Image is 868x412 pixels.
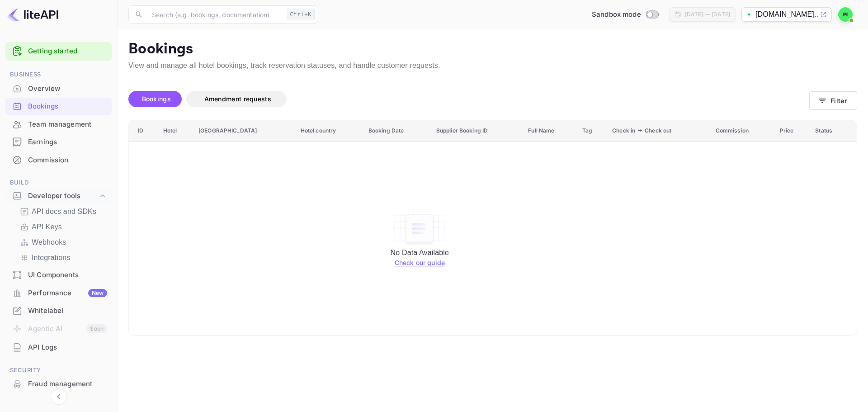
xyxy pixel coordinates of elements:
[88,289,107,297] div: New
[193,120,296,142] th: [GEOGRAPHIC_DATA]
[128,91,809,107] div: account-settings tabs
[810,120,857,142] th: Status
[523,120,577,142] th: Full Name
[28,270,107,280] div: UI Components
[5,133,112,151] div: Earnings
[16,235,108,250] div: Webhooks
[32,237,66,248] p: Webhooks
[20,206,104,217] a: API docs and SDKs
[51,388,67,405] button: Collapse navigation
[392,209,447,247] img: empty-state-table.svg
[5,266,112,283] a: UI Components
[16,220,108,234] div: API Keys
[838,7,853,22] img: Piolette iwas
[128,40,857,58] p: Bookings
[5,42,112,61] div: Getting started
[7,7,58,22] img: LiteAPI logo
[28,191,98,201] div: Developer tools
[129,120,857,335] table: booking table
[395,259,445,266] a: Check our guide
[28,84,107,94] div: Overview
[592,9,641,20] span: Sandbox mode
[158,120,194,142] th: Hotel
[5,70,112,80] span: Business
[20,222,104,232] a: API Keys
[577,120,607,142] th: Tag
[28,155,107,166] div: Commission
[28,342,107,353] div: API Logs
[5,80,112,97] a: Overview
[711,120,775,142] th: Commission
[28,137,107,147] div: Earnings
[5,133,112,150] a: Earnings
[287,9,315,20] div: Ctrl+K
[685,10,730,19] div: [DATE] — [DATE]
[20,252,104,263] a: Integrations
[128,60,857,71] p: View and manage all hotel bookings, track reservation statuses, and handle customer requests.
[5,339,112,355] a: API Logs
[755,9,818,20] p: [DOMAIN_NAME]...
[5,365,112,375] span: Security
[28,379,107,389] div: Fraud management
[5,178,112,188] span: Build
[431,120,524,142] th: Supplier Booking ID
[32,222,62,232] p: API Keys
[363,120,431,142] th: Booking Date
[28,288,107,298] div: Performance
[5,302,112,320] div: Whitelabel
[28,306,107,316] div: Whitelabel
[5,152,112,169] div: Commission
[5,302,112,319] a: Whitelabel
[138,247,702,258] p: No Data Available
[5,116,112,133] a: Team management
[16,204,108,219] div: API docs and SDKs
[28,119,107,130] div: Team management
[5,98,112,114] a: Bookings
[5,284,112,301] a: PerformanceNew
[32,252,70,263] p: Integrations
[5,284,112,302] div: PerformanceNew
[204,95,271,103] span: Amendment requests
[28,101,107,112] div: Bookings
[32,206,96,217] p: API docs and SDKs
[5,116,112,133] div: Team management
[809,91,857,110] button: Filter
[5,375,112,393] div: Fraud management
[296,120,363,142] th: Hotel country
[775,120,811,142] th: Price
[20,237,104,248] a: Webhooks
[5,152,112,168] a: Commission
[5,80,112,98] div: Overview
[146,5,283,24] input: Search (e.g. bookings, documentation)
[5,188,112,204] div: Developer tools
[28,46,107,57] a: Getting started
[16,251,108,265] div: Integrations
[129,120,158,142] th: ID
[142,95,171,103] span: Bookings
[5,98,112,115] div: Bookings
[5,339,112,356] div: API Logs
[588,9,662,20] div: Switch to Production mode
[612,125,706,136] span: Check in Check out
[5,375,112,392] a: Fraud management
[5,266,112,284] div: UI Components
